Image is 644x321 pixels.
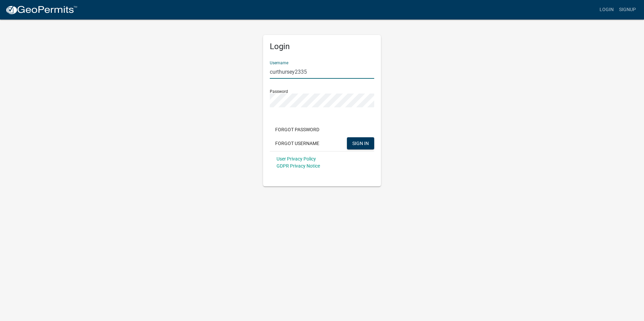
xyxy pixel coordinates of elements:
span: SIGN IN [352,140,369,146]
a: User Privacy Policy [277,156,316,162]
button: SIGN IN [347,137,374,149]
a: Signup [616,3,639,16]
a: Login [597,3,616,16]
h5: Login [270,42,374,51]
button: Forgot Password [270,123,325,136]
button: Forgot Username [270,137,325,149]
a: GDPR Privacy Notice [277,163,320,169]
